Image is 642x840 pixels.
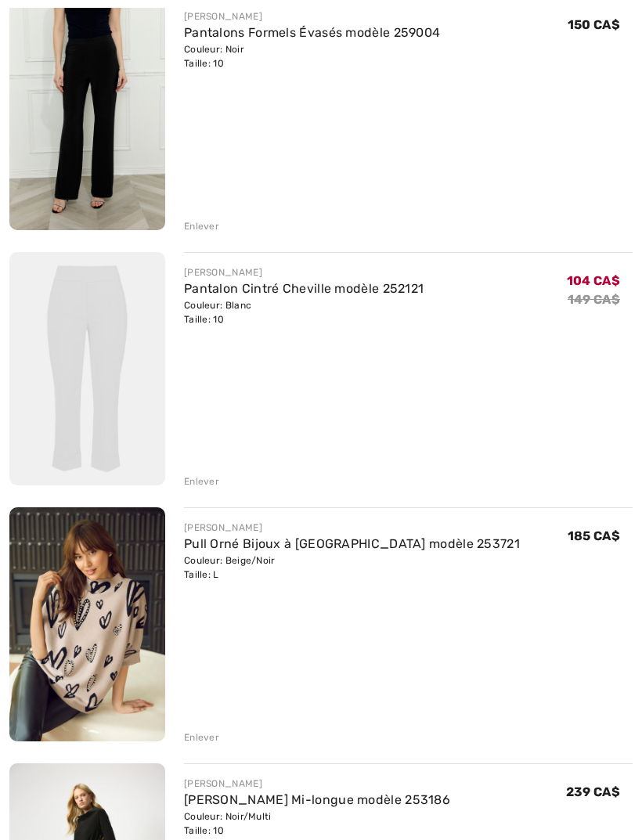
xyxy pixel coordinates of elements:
a: Pull Orné Bijoux à [GEOGRAPHIC_DATA] modèle 253721 [184,536,520,551]
s: 149 CA$ [568,292,620,307]
div: [PERSON_NAME] [184,265,424,279]
div: [PERSON_NAME] [184,9,440,23]
a: Pantalon Cintré Cheville modèle 252121 [184,281,424,296]
a: Pantalons Formels Évasés modèle 259004 [184,25,440,40]
span: 104 CA$ [567,273,620,288]
div: Enlever [184,219,219,233]
div: [PERSON_NAME] [184,521,520,535]
div: Couleur: Noir Taille: 10 [184,42,440,70]
span: 150 CA$ [568,17,620,32]
div: [PERSON_NAME] [184,777,450,791]
div: Enlever [184,474,219,488]
div: Couleur: Noir/Multi Taille: 10 [184,809,450,838]
div: Enlever [184,730,219,744]
div: Couleur: Blanc Taille: 10 [184,298,424,326]
span: 185 CA$ [568,528,620,543]
div: Couleur: Beige/Noir Taille: L [184,553,520,582]
img: Pull Orné Bijoux à Col Montant modèle 253721 [9,507,165,741]
a: [PERSON_NAME] Mi-longue modèle 253186 [184,792,450,807]
span: 239 CA$ [566,784,620,799]
img: Pantalon Cintré Cheville modèle 252121 [9,252,165,486]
